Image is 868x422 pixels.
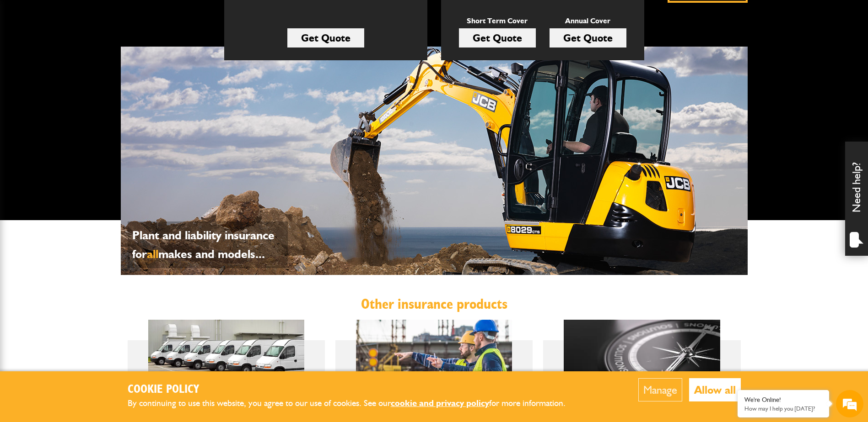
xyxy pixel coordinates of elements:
img: Construction insurance [356,320,512,401]
button: Allow all [689,378,741,401]
div: Need help? [845,142,868,256]
p: Plant and liability insurance for makes and models... [132,226,283,264]
img: Bespoke insurance broking [564,320,720,401]
a: Get Quote [459,28,536,47]
p: By continuing to use this website, you agree to our use of cookies. See our for more information. [128,396,581,411]
a: Get Quote [287,28,364,47]
p: Annual Cover [550,15,626,27]
img: Motor fleet insurance [148,320,305,401]
h2: Other insurance products [128,295,741,313]
p: How may I help you today? [744,405,822,412]
button: Manage [638,378,682,401]
h2: Cookie Policy [128,383,581,397]
div: We're Online! [744,396,822,404]
span: all [147,247,158,261]
p: Short Term Cover [459,15,536,27]
a: cookie and privacy policy [391,398,489,408]
a: Get Quote [550,28,626,47]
